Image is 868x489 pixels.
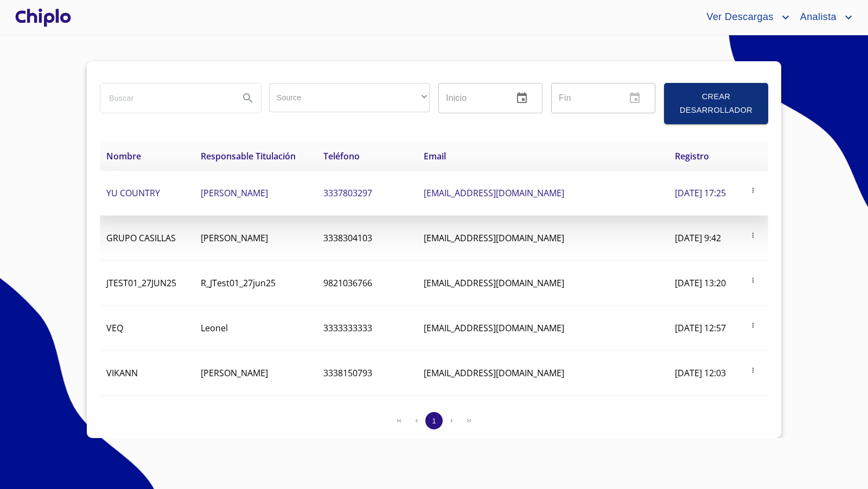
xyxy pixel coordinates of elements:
[106,322,123,334] span: VEQ
[792,9,855,26] button: account of current user
[106,232,176,244] span: GRUPO CASILLAS
[424,232,564,244] span: [EMAIL_ADDRESS][DOMAIN_NAME]
[675,277,726,289] span: [DATE] 13:20
[424,322,564,334] span: [EMAIL_ADDRESS][DOMAIN_NAME]
[106,187,160,199] span: YU COUNTRY
[201,232,268,244] span: [PERSON_NAME]
[323,367,372,379] span: 3338150793
[675,150,709,162] span: Registro
[323,277,372,289] span: 9821036766
[424,187,564,199] span: [EMAIL_ADDRESS][DOMAIN_NAME]
[698,9,792,26] button: account of current user
[675,322,726,334] span: [DATE] 12:57
[675,187,726,199] span: [DATE] 17:25
[100,83,231,113] input: search
[675,232,721,244] span: [DATE] 9:42
[792,9,842,26] span: Analista
[235,85,261,111] button: Search
[664,83,768,124] button: Crear Desarrollador
[201,277,276,289] span: R_JTest01_27jun25
[424,150,446,162] span: Email
[675,367,726,379] span: [DATE] 12:03
[201,367,268,379] span: [PERSON_NAME]
[201,150,296,162] span: Responsable Titulación
[698,9,778,26] span: Ver Descargas
[424,367,564,379] span: [EMAIL_ADDRESS][DOMAIN_NAME]
[677,90,755,117] span: Crear Desarrollador
[432,417,436,425] span: 1
[424,277,564,289] span: [EMAIL_ADDRESS][DOMAIN_NAME]
[323,150,360,162] span: Teléfono
[323,322,372,334] span: 3333333333
[269,83,430,112] div: ​
[323,187,372,199] span: 3337803297
[323,232,372,244] span: 3338304103
[106,277,176,289] span: JTEST01_27JUN25
[106,367,138,379] span: VIKANN
[201,322,228,334] span: Leonel
[425,412,443,429] button: 1
[106,150,141,162] span: Nombre
[201,187,268,199] span: [PERSON_NAME]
